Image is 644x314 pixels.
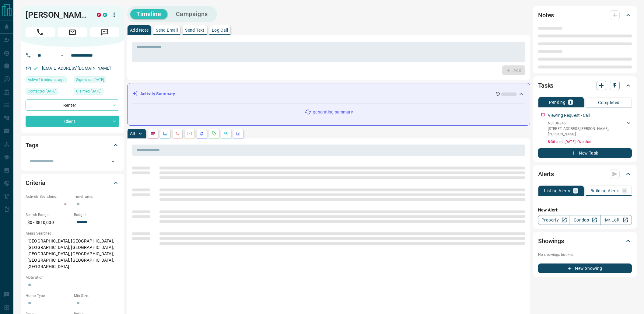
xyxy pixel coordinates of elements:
[538,148,632,158] button: New Task
[26,116,119,127] div: Client
[175,131,180,136] svg: Calls
[212,131,216,136] svg: Requests
[103,13,107,17] div: condos.ca
[109,157,117,166] button: Open
[26,99,119,111] div: Renter
[26,76,71,85] div: Tue Oct 14 2025
[156,28,178,32] p: Send Email
[170,9,214,19] button: Campaigns
[26,176,119,190] div: Criteria
[549,100,565,104] p: Pending
[548,120,626,126] p: N8136346
[26,10,88,20] h1: [PERSON_NAME]
[74,293,119,298] p: Min Size:
[58,27,87,37] span: Email
[26,140,38,150] h2: Tags
[26,275,119,280] p: Motivation:
[538,236,564,246] h2: Showings
[538,169,554,179] h2: Alerts
[236,131,241,136] svg: Agent Actions
[313,109,353,115] p: generating summary
[26,27,55,37] span: Call
[26,218,71,228] p: $0 - $810,000
[130,131,135,136] p: All
[538,8,632,23] div: Notes
[600,215,632,225] a: Mr.Loft
[199,131,204,136] svg: Listing Alerts
[130,9,167,19] button: Timeline
[538,263,632,273] button: New Showing
[140,91,175,97] p: Activity Summary
[26,212,71,218] p: Search Range:
[76,88,101,94] span: Claimed [DATE]
[212,28,228,32] p: Log Call
[28,88,56,94] span: Contacted [DATE]
[538,81,553,90] h2: Tasks
[538,10,554,20] h2: Notes
[538,207,632,213] p: New Alert:
[58,52,66,59] button: Open
[26,138,119,152] div: Tags
[598,100,620,105] p: Completed
[74,76,119,85] div: Tue Jan 23 2018
[544,189,570,193] p: Listing Alerts
[74,194,119,199] p: Timeframe:
[33,66,38,71] svg: Email Verified
[26,194,71,199] p: Actively Searching:
[28,77,65,83] span: Active 16 minutes ago
[538,234,632,248] div: Showings
[538,215,569,225] a: Property
[42,66,111,71] a: [EMAIL_ADDRESS][DOMAIN_NAME]
[132,88,525,99] div: Activity Summary
[569,215,600,225] a: Condos
[26,178,45,188] h2: Criteria
[548,126,626,137] p: [STREET_ADDRESS][PERSON_NAME] , [PERSON_NAME]
[74,88,119,96] div: Tue Apr 02 2024
[538,78,632,93] div: Tasks
[548,139,632,145] p: 8:36 a.m. [DATE] - Overdue
[538,167,632,181] div: Alerts
[538,252,632,257] p: No showings booked
[187,131,192,136] svg: Emails
[163,131,168,136] svg: Lead Browsing Activity
[224,131,229,136] svg: Opportunities
[76,77,104,83] span: Signed up [DATE]
[590,189,619,193] p: Building Alerts
[151,131,156,136] svg: Notes
[26,231,119,236] p: Areas Searched:
[26,293,71,298] p: Home Type:
[97,13,101,17] div: property.ca
[548,119,632,138] div: N8136346[STREET_ADDRESS][PERSON_NAME],[PERSON_NAME]
[185,28,205,32] p: Send Text
[548,112,590,119] p: Viewing Request - Call
[130,28,149,32] p: Add Note
[74,212,119,218] p: Budget:
[90,27,119,37] span: Message
[26,88,71,96] div: Wed Apr 03 2024
[569,100,572,104] p: 1
[26,236,119,272] p: [GEOGRAPHIC_DATA], [GEOGRAPHIC_DATA], [GEOGRAPHIC_DATA], [GEOGRAPHIC_DATA], [GEOGRAPHIC_DATA], [G...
